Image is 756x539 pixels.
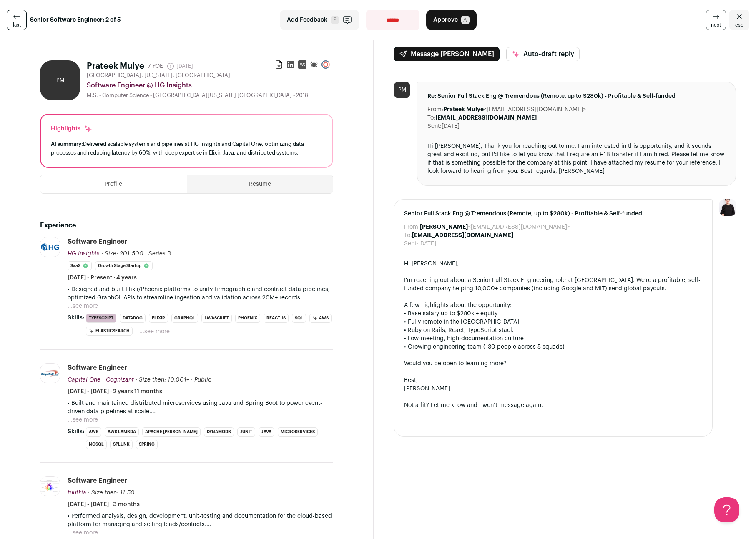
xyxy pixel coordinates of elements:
[404,223,420,231] dt: From:
[148,62,163,70] div: 7 YOE
[51,125,92,133] div: Highlights
[68,512,333,529] p: • Performed analysis, design, development, unit-testing and documentation for the cloud-based pla...
[68,251,100,257] span: HG Insights
[68,285,333,302] p: - Designed and built Elixir/Phoenix platforms to unify firmographic and contract data pipelines; ...
[404,318,702,326] div: • Fully remote in the [GEOGRAPHIC_DATA]
[40,175,187,193] button: Profile
[68,261,92,270] li: SaaS
[331,16,339,24] span: F
[435,115,537,121] b: [EMAIL_ADDRESS][DOMAIN_NAME]
[142,427,201,437] li: Apache [PERSON_NAME]
[40,364,60,383] img: 24b4cd1a14005e1eb0453b1a75ab48f7ab5ae425408ff78ab99c55fada566dcb.jpg
[404,260,702,268] div: Hi [PERSON_NAME],
[68,476,127,485] div: Software Engineer
[404,384,702,393] div: [PERSON_NAME]
[309,314,332,323] li: AWS
[729,10,749,30] a: Close
[68,427,84,436] span: Skills:
[194,377,211,383] span: Public
[145,250,147,258] span: ·
[235,314,260,323] li: Phoenix
[394,47,500,61] button: Message [PERSON_NAME]
[88,490,135,496] span: · Size then: 11-50
[95,261,153,270] li: Growth Stage Startup
[404,240,418,248] dt: Sent:
[427,105,443,114] dt: From:
[412,232,513,238] b: [EMAIL_ADDRESS][DOMAIN_NAME]
[51,140,322,157] div: Delivered scalable systems and pipelines at HG Insights and Capital One, optimizing data processe...
[433,16,458,24] span: Approve
[420,223,570,231] dd: <[EMAIL_ADDRESS][DOMAIN_NAME]>
[68,529,98,537] button: ...see more
[394,82,410,98] div: PM
[51,141,83,147] span: AI summary:
[136,377,189,383] span: · Size then: 10,001+
[427,142,726,175] div: Hi [PERSON_NAME], Thank you for reaching out to me. I am interested in this opportunity, and it s...
[68,399,333,416] p: - Built and maintained distributed microservices using Java and Spring Boot to power event-driven...
[506,47,580,61] button: Auto-draft reply
[86,314,116,323] li: TypeScript
[278,427,318,437] li: Microservices
[149,314,168,323] li: Elixir
[120,314,146,323] li: Datadog
[404,301,702,309] div: A few highlights about the opportunity:
[404,231,412,240] dt: To:
[418,240,436,248] dd: [DATE]
[40,220,333,230] h2: Experience
[259,427,274,437] li: Java
[105,427,139,437] li: AWS Lambda
[404,326,702,334] div: • Ruby on Rails, React, TypeScript stack
[714,497,739,522] iframe: Help Scout Beacon - Open
[68,377,134,383] span: Capital One - Cognizant
[40,60,80,100] div: PM
[13,22,21,28] span: last
[443,105,586,114] dd: <[EMAIL_ADDRESS][DOMAIN_NAME]>
[443,107,484,112] b: Prateek Mulye
[136,440,158,449] li: Spring
[68,490,86,496] span: tuutkia
[191,376,193,384] span: ·
[139,327,170,336] button: ...see more
[68,237,127,246] div: Software Engineer
[427,114,435,122] dt: To:
[461,16,470,24] span: A
[404,343,702,351] div: • Growing engineering team (~30 people across 5 squads)
[426,10,477,30] button: Approve A
[68,500,140,509] span: [DATE] - [DATE] · 3 months
[711,22,721,28] span: next
[68,302,98,310] button: ...see more
[404,334,702,343] div: • Low-meeting, high-documentation culture
[171,314,198,323] li: GraphQL
[86,427,101,437] li: AWS
[68,274,137,282] span: [DATE] - Present · 4 years
[40,477,60,496] img: 48e0bca8fc710592afceffa9c1bfcf2f482d31e41219968aea5cb670ef7910b2
[237,427,255,437] li: JUnit
[427,122,442,130] dt: Sent:
[201,314,232,323] li: JavaScript
[86,327,133,336] li: Elasticsearch
[420,224,468,230] b: [PERSON_NAME]
[87,92,333,99] div: M.S. - Computer Science - [GEOGRAPHIC_DATA][US_STATE] [GEOGRAPHIC_DATA] - 2018
[68,363,127,372] div: Software Engineer
[86,440,107,449] li: NoSQL
[719,199,736,216] img: 9240684-medium_jpg
[148,251,171,257] span: Series B
[292,314,306,323] li: SQL
[87,72,230,79] span: [GEOGRAPHIC_DATA], [US_STATE], [GEOGRAPHIC_DATA]
[404,359,702,368] div: Would you be open to learning more?
[706,10,726,30] a: next
[427,92,726,100] span: Re: Senior Full Stack Eng @ Tremendous (Remote, up to $280k) - Profitable & Self-funded
[68,416,98,424] button: ...see more
[40,237,60,257] img: 0a41ccd80a400ad4ad6a4a85303e34bc76588fb5e8979dca5e2d7aa0ecb8ea00.jpg
[68,314,84,322] span: Skills:
[7,10,27,30] a: last
[442,122,460,130] dd: [DATE]
[87,60,144,72] h1: Prateek Mulye
[166,62,193,70] span: [DATE]
[404,276,702,293] div: I'm reaching out about a Senior Full Stack Engineering role at [GEOGRAPHIC_DATA]. We're a profita...
[404,309,702,318] div: • Base salary up to $280k + equity
[204,427,234,437] li: DynamoDB
[110,440,133,449] li: Splunk
[87,80,333,90] div: Software Engineer @ HG Insights
[264,314,289,323] li: React.js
